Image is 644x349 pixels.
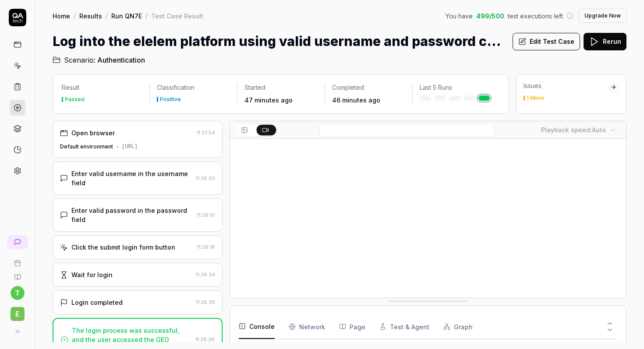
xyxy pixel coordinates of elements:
[53,11,70,20] a: Home
[244,96,293,104] time: 47 minutes ago
[244,83,318,92] p: Started
[197,212,215,218] time: 11:28:10
[53,32,506,51] h1: Log into the elelem platform using valid username and password credentials
[584,33,626,50] button: Rerun
[11,307,25,321] span: e
[197,130,215,136] time: 11:27:54
[541,125,606,134] div: Playback speed:
[332,96,380,104] time: 46 minutes ago
[71,169,192,187] div: Enter valid username in the username field
[106,11,108,20] div: /
[195,336,215,342] time: 11:28:36
[339,314,365,339] button: Page
[579,9,626,23] button: Upgrade Now
[160,97,181,102] div: Positive
[379,314,429,339] button: Test & Agent
[4,300,31,323] button: e
[11,286,25,300] button: t
[71,243,175,252] div: Click the submit login form button
[476,11,504,21] span: 499 / 500
[71,298,123,307] div: Login completed
[4,253,31,267] a: Book a call with us
[197,244,215,250] time: 11:28:18
[122,143,138,151] div: [URL]
[524,81,608,90] div: Issues
[420,83,493,92] p: Last 5 Runs
[62,83,142,92] p: Result
[196,271,215,278] time: 11:28:24
[508,11,563,21] span: test executions left
[145,11,148,20] div: /
[289,314,325,339] button: Network
[513,33,580,50] button: Edit Test Case
[71,270,113,279] div: Wait for login
[196,299,215,305] time: 11:28:36
[446,11,473,21] span: You have
[151,11,203,20] div: Test Case Result
[97,55,145,65] span: Authentication
[60,143,113,151] div: Default environment
[53,55,145,65] a: Scenario:Authentication
[157,83,230,92] p: Classification
[79,11,102,20] a: Results
[196,175,215,181] time: 11:28:02
[443,314,473,339] button: Graph
[7,235,28,249] a: New conversation
[527,95,545,101] div: 1 Minor
[4,267,31,281] a: Documentation
[71,128,115,137] div: Open browser
[332,83,405,92] p: Completed
[74,11,76,20] div: /
[71,206,194,224] div: Enter valid password in the password field
[65,97,85,102] div: Passed
[62,55,96,65] span: Scenario:
[111,11,142,20] a: Run QN7E
[239,314,275,339] button: Console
